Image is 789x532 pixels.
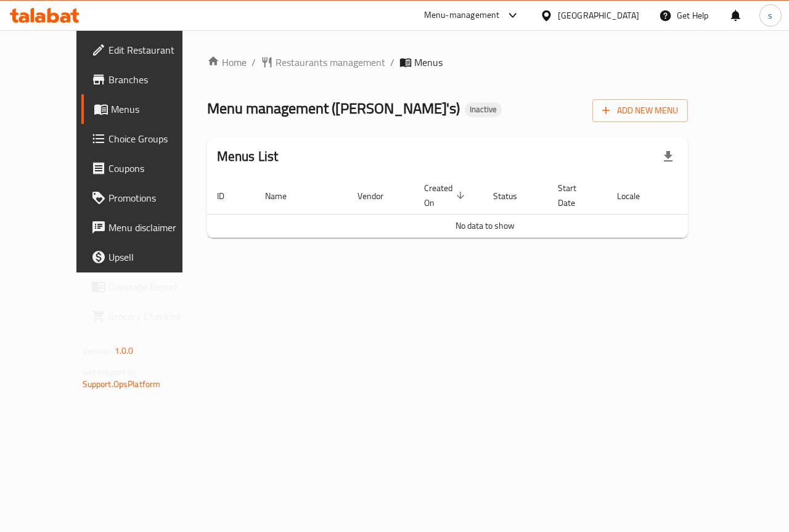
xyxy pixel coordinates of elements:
[83,376,161,392] a: Support.OpsPlatform
[81,94,208,124] a: Menus
[108,43,198,57] span: Edit Restaurant
[81,124,208,153] a: Choice Groups
[671,177,763,215] th: Actions
[108,279,198,294] span: Coverage Report
[358,189,399,203] span: Vendor
[424,8,500,23] div: Menu-management
[81,183,208,213] a: Promotions
[108,309,198,324] span: Grocery Checklist
[207,55,247,70] a: Home
[83,364,139,380] span: Get support on:
[108,220,198,235] span: Menu disclaimer
[81,301,208,331] a: Grocery Checklist
[261,55,385,70] a: Restaurants management
[251,55,256,70] li: /
[108,131,198,146] span: Choice Groups
[276,55,385,70] span: Restaurants management
[493,189,533,203] span: Status
[390,55,394,70] li: /
[558,9,639,22] div: [GEOGRAPHIC_DATA]
[108,190,198,205] span: Promotions
[83,343,113,359] span: Version:
[108,72,198,87] span: Branches
[108,250,198,264] span: Upsell
[108,161,198,176] span: Coupons
[81,213,208,242] a: Menu disclaimer
[207,177,763,238] table: enhanced table
[265,189,303,203] span: Name
[768,9,772,22] span: s
[207,94,460,122] span: Menu management ( [PERSON_NAME]'s )
[81,272,208,301] a: Coverage Report
[111,102,198,117] span: Menus
[217,147,279,166] h2: Menus List
[602,103,678,118] span: Add New Menu
[414,55,443,70] span: Menus
[653,142,683,171] div: Export file
[617,189,656,203] span: Locale
[558,181,592,210] span: Start Date
[424,181,468,210] span: Created On
[592,99,688,122] button: Add New Menu
[81,35,208,65] a: Edit Restaurant
[81,65,208,94] a: Branches
[465,104,502,115] span: Inactive
[115,343,134,359] span: 1.0.0
[217,189,240,203] span: ID
[81,242,208,272] a: Upsell
[207,55,689,70] nav: breadcrumb
[456,218,515,234] span: No data to show
[81,153,208,183] a: Coupons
